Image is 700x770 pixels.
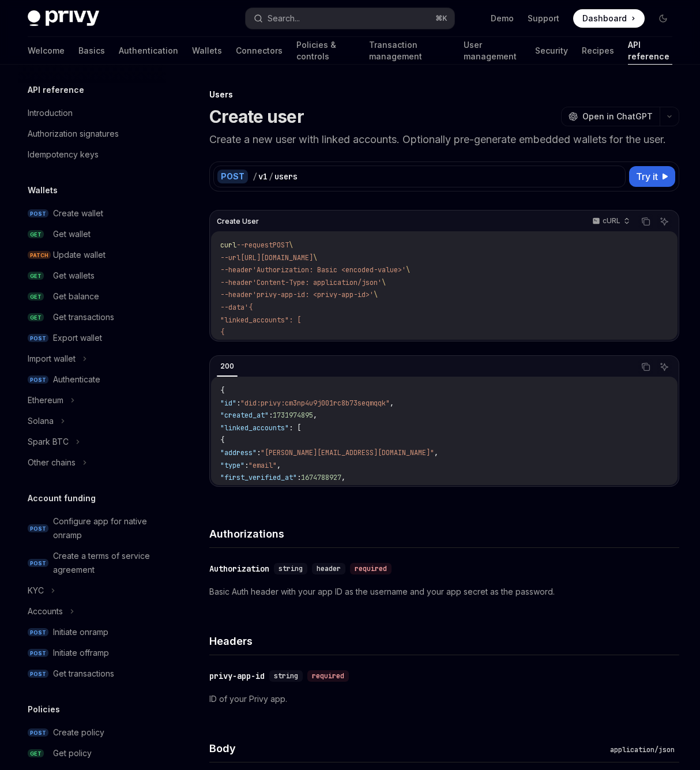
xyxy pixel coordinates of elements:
a: GETGet balance [18,286,166,307]
button: Toggle dark mode [654,9,672,28]
span: GET [28,292,44,301]
a: Demo [491,13,514,24]
h4: Authorizations [209,526,679,542]
div: required [350,563,392,574]
div: Get transactions [53,310,114,324]
a: User management [464,37,521,65]
a: GETGet transactions [18,307,166,328]
div: Initiate offramp [53,646,109,660]
div: 200 [217,359,238,373]
span: \ [406,265,410,275]
span: 'Content-Type: application/json' [253,278,382,287]
div: Users [209,89,679,100]
span: POST [28,649,48,658]
div: Authorization signatures [28,127,119,141]
button: Ask AI [657,214,672,229]
p: Basic Auth header with your app ID as the username and your app secret as the password. [209,585,679,599]
div: Update wallet [53,248,106,262]
span: , [277,461,281,470]
span: POST [28,559,48,568]
div: KYC [28,584,44,598]
span: '{ [244,303,253,312]
span: , [434,448,438,457]
a: PATCHUpdate wallet [18,245,166,265]
div: Create policy [53,726,104,739]
a: Connectors [236,37,283,65]
span: POST [28,209,48,218]
a: Authorization signatures [18,123,166,144]
span: Try it [636,170,658,183]
img: dark logo [28,10,99,27]
a: Recipes [582,37,614,65]
span: "linked_accounts": [ [220,315,301,325]
a: POSTExport wallet [18,328,166,348]
span: 'Authorization: Basic <encoded-value>' [253,265,406,275]
span: --header [220,278,253,287]
span: --url [220,253,240,262]
h1: Create user [209,106,304,127]
div: / [253,171,257,182]
div: Initiate onramp [53,625,108,639]
button: Copy the contents from the code block [638,359,653,374]
a: POSTCreate wallet [18,203,166,224]
p: Create a new user with linked accounts. Optionally pre-generate embedded wallets for the user. [209,132,679,148]
button: Open in ChatGPT [561,107,660,126]
a: POSTInitiate offramp [18,643,166,663]
div: POST [217,170,248,183]
h4: Headers [209,633,679,649]
div: / [269,171,273,182]
span: , [390,399,394,408]
p: ID of your Privy app. [209,692,679,706]
div: privy-app-id [209,670,265,682]
span: "address" [220,448,257,457]
div: Export wallet [53,331,102,345]
div: required [307,670,349,682]
a: Basics [78,37,105,65]
div: Get wallets [53,269,95,283]
h5: Wallets [28,183,58,197]
button: Copy the contents from the code block [638,214,653,229]
a: POSTCreate policy [18,722,166,743]
span: "id" [220,399,236,408]
div: Search... [268,12,300,25]
span: --header [220,290,253,299]
span: POST [28,334,48,343]
div: Get wallet [53,227,91,241]
span: GET [28,749,44,758]
div: Import wallet [28,352,76,366]
span: --request [236,241,273,250]
div: Ethereum [28,393,63,407]
span: { [220,386,224,395]
span: Open in ChatGPT [582,111,653,122]
button: cURL [586,212,635,231]
h5: Account funding [28,491,96,505]
span: PATCH [28,251,51,260]
span: "did:privy:cm3np4u9j001rc8b73seqmqqk" [240,399,390,408]
div: Solana [28,414,54,428]
div: users [274,171,298,182]
div: Create a terms of service agreement [53,549,159,577]
span: { [220,435,224,445]
a: Support [528,13,559,24]
span: header [317,564,341,573]
button: Ask AI [657,359,672,374]
div: Configure app for native onramp [53,514,159,542]
span: POST [273,241,289,250]
span: string [274,671,298,681]
span: "type" [220,461,244,470]
a: Introduction [18,103,166,123]
div: Get transactions [53,667,114,681]
span: : [257,448,261,457]
span: string [279,564,303,573]
span: [URL][DOMAIN_NAME] [240,253,313,262]
a: Policies & controls [296,37,355,65]
span: GET [28,313,44,322]
div: Authorization [209,563,269,574]
div: Accounts [28,604,63,618]
span: , [341,473,345,482]
span: : [244,461,249,470]
span: --header [220,265,253,275]
span: : [269,411,273,420]
div: Other chains [28,456,76,469]
a: POSTCreate a terms of service agreement [18,546,166,580]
